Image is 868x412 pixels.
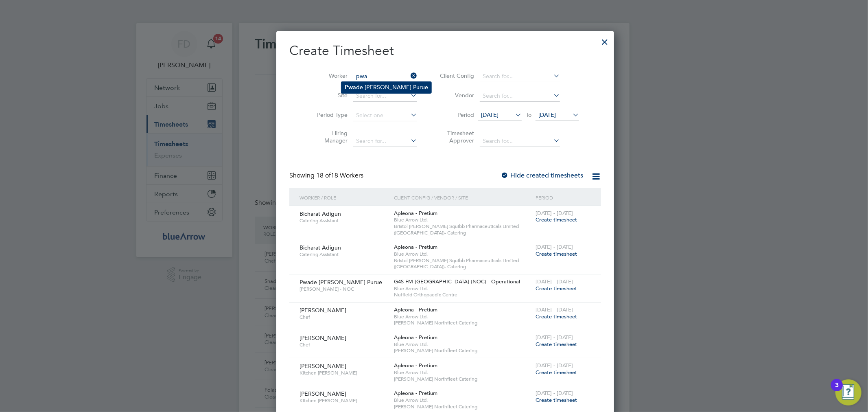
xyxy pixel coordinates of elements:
[394,306,437,313] span: Apleona - Pretium
[394,251,531,257] span: Blue Arrow Ltd.
[394,334,437,341] span: Apleona - Pretium
[300,307,346,314] span: [PERSON_NAME]
[437,111,474,118] label: Period
[536,216,577,223] span: Create timesheet
[345,84,356,91] b: Pwa
[394,320,531,326] span: [PERSON_NAME] Northfleet Catering
[394,291,531,298] span: Nuffield Orthopaedic Centre
[536,306,573,313] span: [DATE] - [DATE]
[536,397,577,403] span: Create timesheet
[300,397,388,404] span: Kitchen [PERSON_NAME]
[394,390,437,397] span: Apleona - Pretium
[353,71,417,82] input: Search for...
[353,110,417,121] input: Select one
[480,136,560,147] input: Search for...
[394,217,531,223] span: Blue Arrow Ltd.
[536,369,577,376] span: Create timesheet
[300,286,388,292] span: [PERSON_NAME] - NOC
[311,111,348,118] label: Period Type
[353,136,417,147] input: Search for...
[289,42,601,59] h2: Create Timesheet
[300,314,388,320] span: Chef
[501,171,583,180] label: Hide created timesheets
[536,210,573,217] span: [DATE] - [DATE]
[300,244,341,251] span: Bicharat Adigun
[392,188,533,207] div: Client Config / Vendor / Site
[480,71,560,82] input: Search for...
[297,188,392,207] div: Worker / Role
[437,72,474,79] label: Client Config
[300,210,341,217] span: Bicharat Adigun
[523,110,534,120] span: To
[394,403,531,410] span: [PERSON_NAME] Northfleet Catering
[300,342,388,348] span: Chef
[538,111,556,118] span: [DATE]
[394,285,531,292] span: Blue Arrow Ltd.
[536,243,573,250] span: [DATE] - [DATE]
[534,188,593,207] div: Period
[536,334,573,341] span: [DATE] - [DATE]
[394,313,531,320] span: Blue Arrow Ltd.
[289,171,365,180] div: Showing
[300,217,388,224] span: Catering Assistant
[394,369,531,376] span: Blue Arrow Ltd.
[300,278,382,286] span: Pwade [PERSON_NAME] Purue
[353,90,417,102] input: Search for...
[341,82,431,93] li: de [PERSON_NAME] Purue
[311,92,348,99] label: Site
[835,385,839,396] div: 3
[437,129,474,144] label: Timesheet Approver
[536,390,573,397] span: [DATE] - [DATE]
[394,278,520,285] span: G4S FM [GEOGRAPHIC_DATA] (NOC) - Operational
[394,210,437,217] span: Apleona - Pretium
[394,243,437,250] span: Apleona - Pretium
[300,370,388,376] span: Kitchen [PERSON_NAME]
[300,334,346,342] span: [PERSON_NAME]
[394,223,531,236] span: Bristol [PERSON_NAME] Squibb Pharmaceuticals Limited ([GEOGRAPHIC_DATA])- Catering
[536,285,577,292] span: Create timesheet
[536,250,577,257] span: Create timesheet
[536,341,577,348] span: Create timesheet
[311,129,348,144] label: Hiring Manager
[480,90,560,102] input: Search for...
[394,341,531,348] span: Blue Arrow Ltd.
[394,257,531,270] span: Bristol [PERSON_NAME] Squibb Pharmaceuticals Limited ([GEOGRAPHIC_DATA])- Catering
[316,171,331,180] span: 18 of
[300,251,388,258] span: Catering Assistant
[481,111,498,118] span: [DATE]
[311,72,348,79] label: Worker
[394,376,531,382] span: [PERSON_NAME] Northfleet Catering
[394,362,437,369] span: Apleona - Pretium
[536,313,577,320] span: Create timesheet
[835,379,861,405] button: Open Resource Center, 3 new notifications
[394,397,531,403] span: Blue Arrow Ltd.
[394,347,531,354] span: [PERSON_NAME] Northfleet Catering
[316,171,363,180] span: 18 Workers
[536,362,573,369] span: [DATE] - [DATE]
[437,92,474,99] label: Vendor
[300,362,346,370] span: [PERSON_NAME]
[536,278,573,285] span: [DATE] - [DATE]
[300,390,346,397] span: [PERSON_NAME]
